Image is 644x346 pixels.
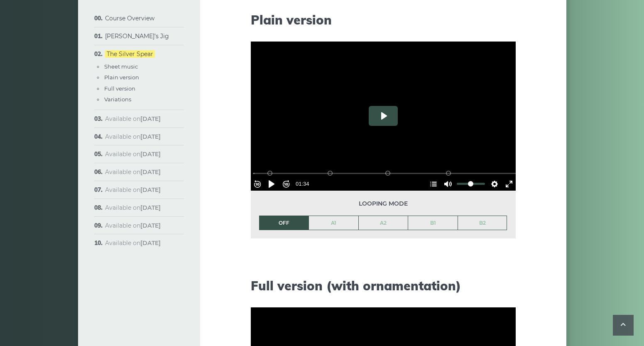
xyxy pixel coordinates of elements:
a: A1 [309,216,358,230]
span: Available on [105,115,161,123]
strong: [DATE] [140,150,161,158]
a: A2 [359,216,408,230]
strong: [DATE] [140,222,161,229]
a: Full version [104,85,135,92]
span: Available on [105,168,161,176]
a: [PERSON_NAME]’s Jig [105,32,169,40]
strong: [DATE] [140,133,161,140]
h2: Full version (with ornamentation) [251,278,516,293]
a: B1 [408,216,458,230]
a: Variations [104,96,131,103]
a: Course Overview [105,15,154,22]
a: The Silver Spear [105,50,155,58]
span: Available on [105,133,161,140]
span: Available on [105,222,161,229]
a: Plain version [104,74,139,81]
span: Available on [105,204,161,211]
a: B2 [458,216,507,230]
strong: [DATE] [140,168,161,176]
strong: [DATE] [140,115,161,123]
strong: [DATE] [140,186,161,194]
span: Available on [105,239,161,247]
span: Available on [105,150,161,158]
a: Sheet music [104,63,138,70]
h2: Plain version [251,12,516,27]
strong: [DATE] [140,204,161,211]
span: Looping mode [259,199,507,209]
span: Available on [105,186,161,194]
strong: [DATE] [140,239,161,247]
